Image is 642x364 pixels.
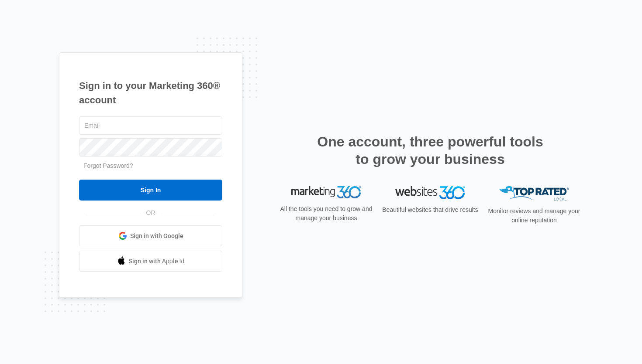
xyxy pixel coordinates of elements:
[79,180,222,201] input: Sign In
[277,204,375,223] p: All the tools you need to grow and manage your business
[129,257,185,266] span: Sign in with Apple Id
[381,205,479,214] p: Beautiful websites that drive results
[79,251,222,272] a: Sign in with Apple Id
[291,186,361,198] img: Marketing 360
[499,186,569,201] img: Top Rated Local
[140,208,162,218] span: OR
[79,78,222,107] h1: Sign in to your Marketing 360® account
[485,207,583,225] p: Monitor reviews and manage your online reputation
[79,116,222,135] input: Email
[79,225,222,246] a: Sign in with Google
[130,231,183,241] span: Sign in with Google
[83,162,133,169] a: Forgot Password?
[314,133,546,168] h2: One account, three powerful tools to grow your business
[395,186,465,199] img: Websites 360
